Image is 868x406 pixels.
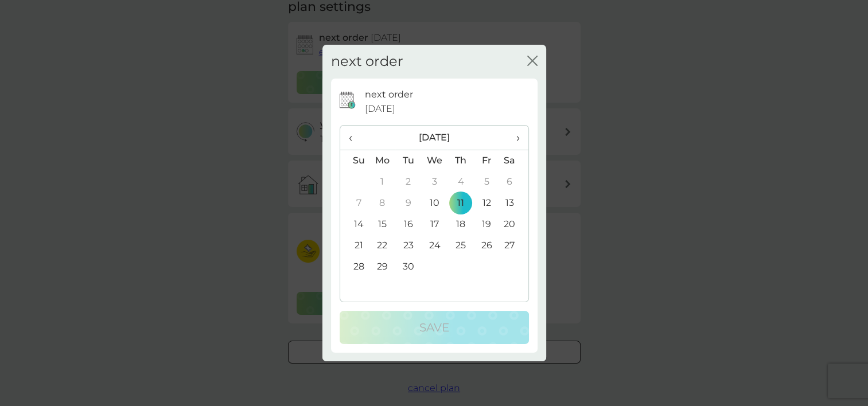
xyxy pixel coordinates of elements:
td: 3 [421,171,447,193]
span: › [508,126,519,150]
td: 27 [499,235,528,256]
td: 6 [499,171,528,193]
td: 1 [369,171,396,193]
span: ‹ [349,126,361,150]
td: 24 [421,235,447,256]
th: Su [340,150,369,171]
td: 4 [447,171,473,193]
td: 18 [447,214,473,235]
td: 13 [499,193,528,214]
button: close [527,56,538,68]
th: We [421,150,447,171]
td: 23 [395,235,421,256]
th: Mo [369,150,396,171]
td: 10 [421,193,447,214]
span: [DATE] [365,101,395,116]
td: 8 [369,193,396,214]
td: 9 [395,193,421,214]
button: Save [340,311,529,344]
td: 26 [474,235,500,256]
th: Sa [499,150,528,171]
td: 28 [340,256,369,278]
td: 11 [447,193,473,214]
p: Save [419,318,449,337]
th: [DATE] [369,126,500,150]
td: 29 [369,256,396,278]
td: 22 [369,235,396,256]
td: 20 [499,214,528,235]
td: 21 [340,235,369,256]
td: 2 [395,171,421,193]
td: 25 [447,235,473,256]
td: 16 [395,214,421,235]
td: 14 [340,214,369,235]
p: next order [365,87,413,102]
td: 5 [474,171,500,193]
th: Fr [474,150,500,171]
th: Th [447,150,473,171]
th: Tu [395,150,421,171]
td: 19 [474,214,500,235]
td: 17 [421,214,447,235]
h2: next order [331,53,403,70]
td: 15 [369,214,396,235]
td: 30 [395,256,421,278]
td: 12 [474,193,500,214]
td: 7 [340,193,369,214]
